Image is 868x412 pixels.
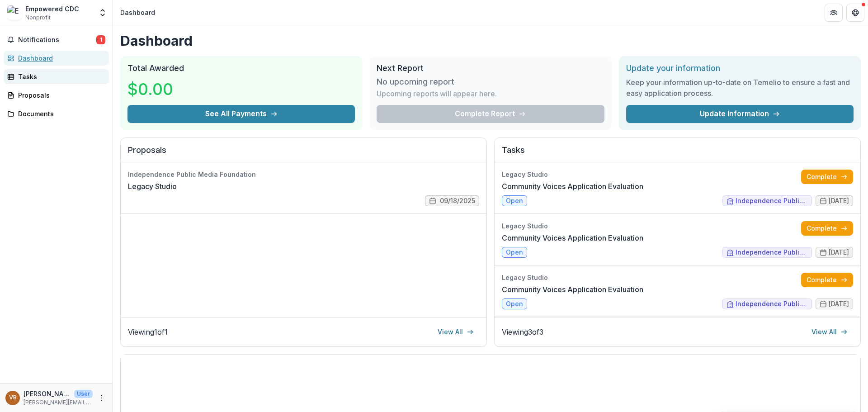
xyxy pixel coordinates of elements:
[626,63,854,73] h2: Update your information
[502,284,643,295] a: Community Voices Application Evaluation
[25,14,51,22] span: Nonprofit
[377,88,497,99] p: Upcoming reports will appear here.
[127,105,355,123] button: See All Payments
[432,325,479,339] a: View All
[18,90,102,100] div: Proposals
[4,106,109,121] a: Documents
[25,4,79,14] div: Empowered CDC
[24,389,71,398] p: [PERSON_NAME]
[128,181,177,192] a: Legacy Studio
[502,232,643,243] a: Community Voices Application Evaluation
[626,77,854,99] h3: Keep your information up-to-date on Temelio to ensure a fast and easy application process.
[96,35,105,44] span: 1
[117,6,159,19] nav: breadcrumb
[18,109,102,118] div: Documents
[96,393,107,403] button: More
[127,63,355,73] h2: Total Awarded
[120,33,861,49] h1: Dashboard
[18,36,96,44] span: Notifications
[128,327,168,337] p: Viewing 1 of 1
[4,69,109,84] a: Tasks
[4,51,109,66] a: Dashboard
[128,145,479,162] h2: Proposals
[825,4,843,22] button: Partners
[7,5,22,20] img: Empowered CDC
[9,395,17,401] div: Vanessa Brown
[502,327,543,337] p: Viewing 3 of 3
[4,88,109,103] a: Proposals
[502,181,643,192] a: Community Voices Application Evaluation
[24,398,93,407] p: [PERSON_NAME][EMAIL_ADDRESS][DOMAIN_NAME]
[377,77,454,87] h3: No upcoming report
[801,273,853,287] a: Complete
[806,325,853,339] a: View All
[846,4,864,22] button: Get Help
[377,63,604,73] h2: Next Report
[801,221,853,236] a: Complete
[18,72,102,81] div: Tasks
[96,4,109,22] button: Open entity switcher
[74,390,93,398] p: User
[120,8,155,17] div: Dashboard
[502,145,853,162] h2: Tasks
[626,105,854,123] a: Update Information
[18,53,102,63] div: Dashboard
[801,170,853,184] a: Complete
[127,77,195,101] h3: $0.00
[4,33,109,47] button: Notifications1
